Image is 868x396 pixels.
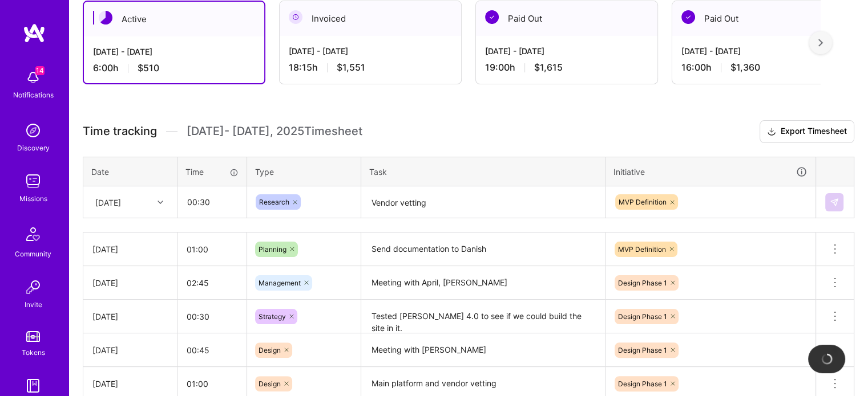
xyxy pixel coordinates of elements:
textarea: Meeting with [PERSON_NAME] [362,334,604,366]
div: [DATE] - [DATE] [289,45,452,57]
div: [DATE] - [DATE] [485,45,648,57]
div: [DATE] - [DATE] [681,45,845,57]
img: right [818,39,823,47]
img: teamwork [22,170,45,193]
input: HH:MM [177,301,247,332]
div: 19:00 h [485,62,648,74]
img: bell [22,66,45,89]
div: [DATE] - [DATE] [93,46,255,58]
div: [DATE] [92,311,168,322]
button: Export Timesheet [760,120,854,143]
div: [DATE] [92,344,168,356]
div: 18:15 h [289,62,452,74]
img: Active [99,11,112,25]
div: Invite [25,299,42,311]
input: HH:MM [177,335,247,365]
img: Paid Out [681,10,695,24]
div: [DATE] [92,277,168,289]
input: HH:MM [177,234,247,264]
span: Design Phase 1 [618,279,667,287]
span: Planning [259,245,286,254]
span: Design [259,346,281,354]
div: Community [15,248,51,260]
span: Time tracking [83,124,157,138]
textarea: Meeting with April, [PERSON_NAME] [362,267,604,299]
img: Submit [830,198,839,207]
span: Management [259,279,301,287]
div: Paid Out [476,1,657,36]
span: Design [259,379,281,388]
i: icon Chevron [158,199,163,205]
div: [DATE] [92,378,168,390]
span: Design Phase 1 [618,379,667,388]
span: $1,551 [337,62,365,74]
span: $1,615 [534,62,563,74]
img: Paid Out [485,10,499,24]
input: HH:MM [178,187,246,217]
img: Community [19,221,47,248]
textarea: Send documentation to Danish [362,234,604,265]
div: Discovery [17,142,50,154]
span: [DATE] - [DATE] , 2025 Timesheet [187,124,362,138]
div: Notifications [13,89,54,101]
img: Invoiced [289,10,302,24]
img: tokens [26,331,40,342]
div: Active [84,2,264,36]
div: Invoiced [280,1,461,36]
img: discovery [22,119,45,142]
span: $510 [138,62,159,74]
th: Type [247,157,361,186]
span: MVP Definition [619,198,667,206]
textarea: Vendor vetting [362,187,604,218]
div: 16:00 h [681,62,845,74]
input: HH:MM [177,268,247,298]
div: Tokens [22,346,45,358]
i: icon Download [767,126,776,138]
textarea: Tested [PERSON_NAME] 4.0 to see if we could build the site in it. [362,301,604,332]
div: Paid Out [672,1,854,36]
span: $1,360 [730,62,760,74]
div: 6:00 h [93,62,255,74]
span: Design Phase 1 [618,346,667,354]
span: 14 [35,66,45,75]
div: Initiative [613,165,808,178]
span: MVP Definition [618,245,666,254]
th: Task [361,157,605,186]
img: logo [23,23,46,43]
img: loading [819,351,834,366]
div: Time [185,166,239,178]
span: Research [259,198,289,206]
th: Date [83,157,177,186]
div: [DATE] [95,196,121,208]
img: Invite [22,276,45,299]
span: Strategy [259,312,286,321]
div: [DATE] [92,243,168,255]
div: null [825,193,845,211]
span: Design Phase 1 [618,312,667,321]
div: Missions [19,193,47,205]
